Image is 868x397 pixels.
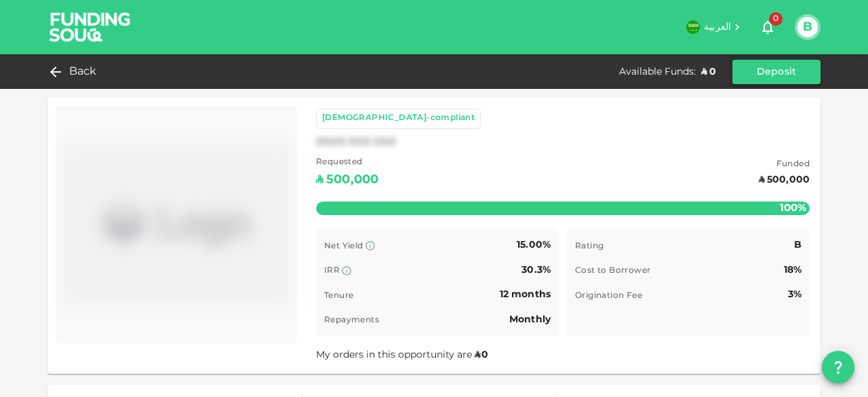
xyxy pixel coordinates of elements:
span: 0 [481,350,488,360]
span: Origination Fee [575,292,642,300]
span: Funded [759,158,810,172]
span: B [794,240,802,250]
span: Repayments [324,316,379,324]
span: Monthly [509,315,551,324]
div: Available Funds : [619,65,696,79]
span: Cost to Borrower [575,267,650,275]
button: 0 [754,14,781,41]
span: Net Yield [324,242,363,250]
span: Tenure [324,292,353,300]
img: flag-sa.b9a346574cdc8950dd34b50780441f57.svg [686,20,700,34]
div: ʢ 0 [701,65,716,79]
span: Rating [575,242,604,250]
button: B [797,17,818,37]
span: 18% [784,265,802,275]
button: Deposit [732,60,821,84]
span: 3% [788,290,802,299]
span: 12 months [500,290,551,299]
button: question [822,351,854,383]
div: [DEMOGRAPHIC_DATA]-compliant [322,112,475,126]
span: My orders in this opportunity are [316,350,490,360]
span: 15.00% [517,240,551,250]
span: Requested [316,156,378,170]
span: 0 [769,12,783,26]
span: العربية [704,22,731,32]
span: 30.3% [521,265,551,275]
span: ʢ [475,350,480,360]
span: Back [69,62,97,81]
div: XXXX XXX XXX [316,134,396,151]
img: Marketplace Logo [61,111,292,338]
span: IRR [324,267,340,275]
